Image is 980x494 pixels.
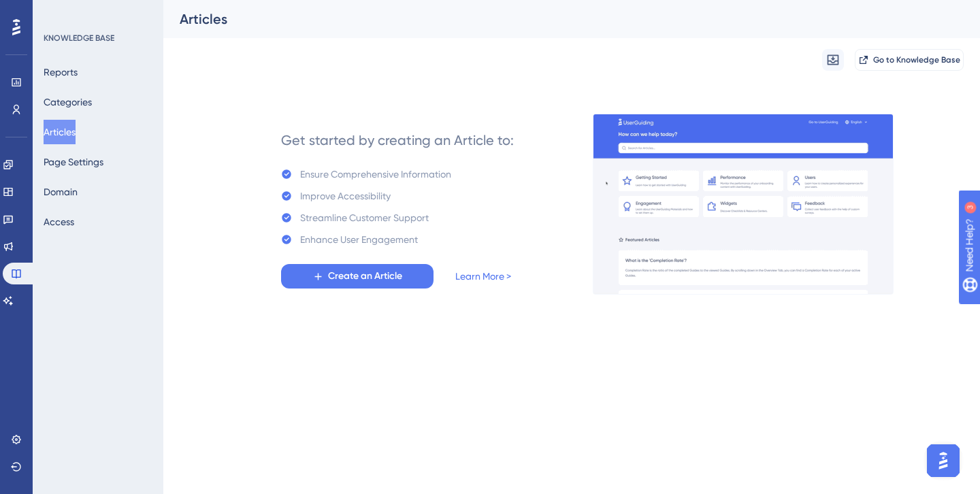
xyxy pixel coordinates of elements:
span: Go to Knowledge Base [873,54,960,65]
iframe: UserGuiding AI Assistant Launcher [923,440,964,481]
div: 3 [95,7,99,18]
button: Create an Article [281,264,434,289]
button: Reports [44,60,78,84]
div: Get started by creating an Article to: [281,131,514,150]
span: Need Help? [32,3,85,20]
img: a27db7f7ef9877a438c7956077c236be.gif [593,114,894,295]
div: Streamline Customer Support [300,210,429,226]
button: Categories [44,90,92,114]
span: Create an Article [328,268,402,284]
div: Articles [180,10,930,29]
button: Page Settings [44,150,103,174]
button: Domain [44,180,78,204]
button: Access [44,210,74,234]
div: KNOWLEDGE BASE [44,33,114,44]
button: Go to Knowledge Base [855,49,964,71]
div: Improve Accessibility [300,188,391,204]
div: Ensure Comprehensive Information [300,166,451,182]
button: Articles [44,120,76,144]
a: Learn More > [455,268,511,284]
div: Enhance User Engagement [300,231,418,248]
